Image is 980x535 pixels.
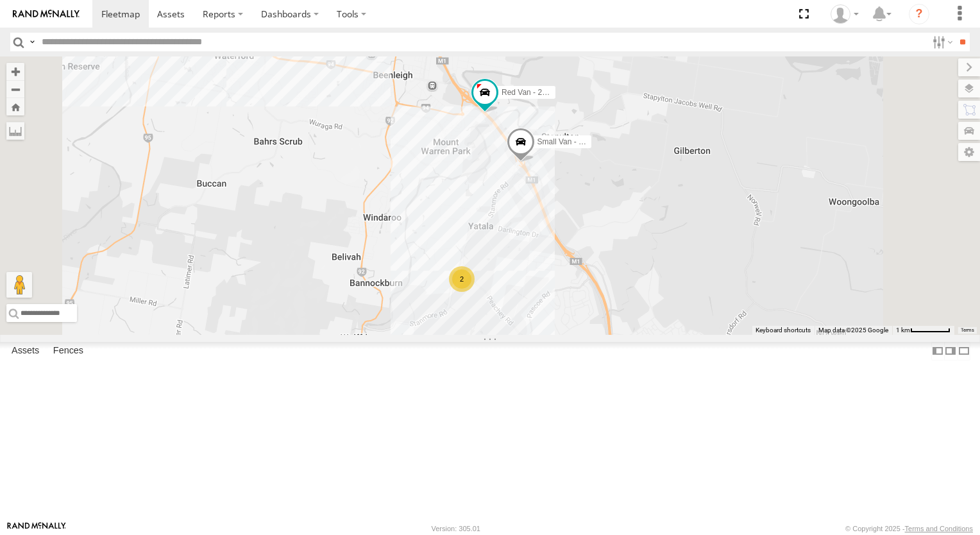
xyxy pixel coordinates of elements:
[6,80,24,98] button: Zoom out
[892,326,954,335] button: Map Scale: 1 km per 59 pixels
[958,143,980,161] label: Map Settings
[47,342,90,360] label: Fences
[818,327,888,334] span: Map data ©2025 Google
[896,327,910,334] span: 1 km
[6,272,32,298] button: Drag Pegman onto the map to open Street View
[905,525,973,532] a: Terms and Conditions
[927,33,955,51] label: Search Filter Options
[27,33,37,51] label: Search Query
[13,10,80,19] img: rand-logo.svg
[7,522,66,535] a: Visit our Website
[449,266,475,292] div: 2
[756,326,811,335] button: Keyboard shortcuts
[6,122,24,140] label: Measure
[537,137,609,146] span: Small Van - 471 BC3
[961,328,974,333] a: Terms
[826,4,863,24] div: Turoa Warbrick
[432,525,480,532] div: Version: 305.01
[931,342,944,361] label: Dock Summary Table to the Left
[944,342,957,361] label: Dock Summary Table to the Right
[909,4,929,24] i: ?
[5,342,46,360] label: Assets
[502,89,568,98] span: Red Van - 286 HK8
[958,342,970,361] label: Hide Summary Table
[845,525,973,532] div: © Copyright 2025 -
[6,98,24,115] button: Zoom Home
[6,63,24,80] button: Zoom in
